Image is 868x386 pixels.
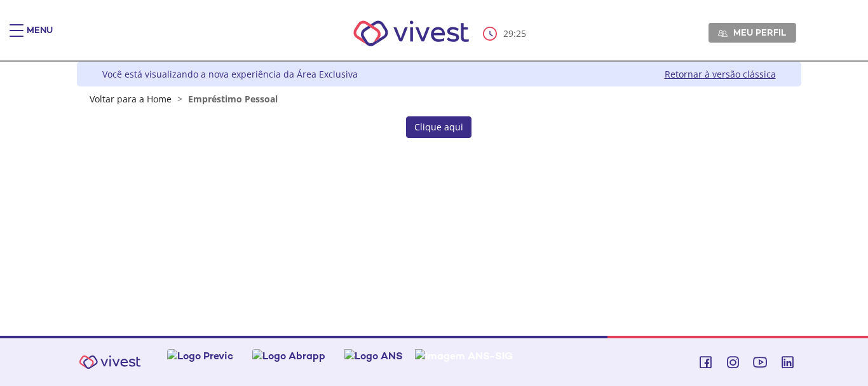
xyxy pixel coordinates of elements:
[339,6,484,60] img: Vivest
[188,93,278,105] span: Empréstimo Pessoal
[167,349,233,362] img: Logo Previc
[718,29,728,38] img: Meu perfil
[483,27,529,41] div: :
[344,349,403,362] img: Logo ANS
[102,68,358,80] div: Você está visualizando a nova experiência da Área Exclusiva
[27,24,53,50] div: Menu
[174,93,186,105] span: >
[733,27,786,38] span: Meu perfil
[90,93,172,105] a: Voltar para a Home
[252,349,325,362] img: Logo Abrapp
[72,348,148,376] img: Vivest
[503,27,513,39] span: 29
[406,116,471,138] a: Clique aqui
[81,116,797,138] section: <span lang="pt-BR" dir="ltr">Empréstimos - Phoenix Finne</span>
[665,68,776,80] a: Retornar à versão clássica
[516,27,526,39] span: 25
[67,62,801,336] div: Vivest
[415,349,513,362] img: Imagem ANS-SIG
[709,23,796,42] a: Meu perfil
